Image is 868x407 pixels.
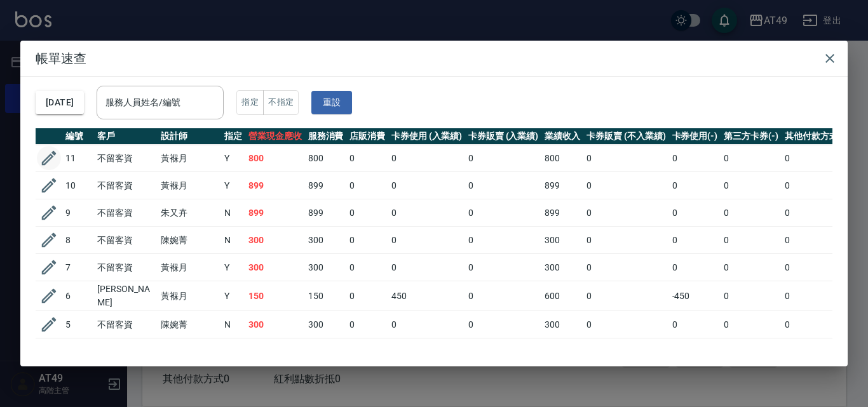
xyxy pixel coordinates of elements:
[669,281,721,311] td: -450
[465,254,542,281] td: 0
[62,338,94,366] td: 4
[245,199,305,227] td: 899
[311,91,352,114] button: 重設
[94,227,158,254] td: 不留客資
[94,281,158,311] td: [PERSON_NAME]
[305,128,347,145] th: 服務消費
[388,172,465,199] td: 0
[94,145,158,172] td: 不留客資
[94,128,158,145] th: 客戶
[541,172,583,199] td: 899
[221,338,245,366] td: N
[245,145,305,172] td: 800
[305,311,347,338] td: 300
[62,281,94,311] td: 6
[583,281,668,311] td: 0
[245,281,305,311] td: 150
[465,281,542,311] td: 0
[669,172,721,199] td: 0
[346,338,388,366] td: 0
[782,254,851,281] td: 0
[465,145,542,172] td: 0
[782,338,851,366] td: 0
[158,281,221,311] td: 黃褓月
[245,227,305,254] td: 300
[94,338,158,366] td: 不留客資
[245,311,305,338] td: 300
[782,281,851,311] td: 0
[782,227,851,254] td: 0
[669,254,721,281] td: 0
[221,199,245,227] td: N
[669,227,721,254] td: 0
[62,172,94,199] td: 10
[388,199,465,227] td: 0
[465,172,542,199] td: 0
[388,128,465,145] th: 卡券使用 (入業績)
[465,199,542,227] td: 0
[94,199,158,227] td: 不留客資
[158,254,221,281] td: 黃褓月
[583,311,668,338] td: 0
[221,128,245,145] th: 指定
[465,128,542,145] th: 卡券販賣 (入業績)
[158,128,221,145] th: 設計師
[158,311,221,338] td: 陳婉菁
[158,172,221,199] td: 黃褓月
[541,311,583,338] td: 300
[305,254,347,281] td: 300
[245,254,305,281] td: 300
[158,145,221,172] td: 黃褓月
[721,281,782,311] td: 0
[721,311,782,338] td: 0
[158,199,221,227] td: 朱又卉
[541,281,583,311] td: 600
[263,90,299,115] button: 不指定
[346,254,388,281] td: 0
[62,254,94,281] td: 7
[221,172,245,199] td: Y
[782,311,851,338] td: 0
[541,254,583,281] td: 300
[346,145,388,172] td: 0
[62,145,94,172] td: 11
[305,281,347,311] td: 150
[388,281,465,311] td: 450
[245,338,305,366] td: 300
[20,41,848,76] h2: 帳單速查
[669,145,721,172] td: 0
[245,172,305,199] td: 899
[782,199,851,227] td: 0
[221,227,245,254] td: N
[669,338,721,366] td: 0
[158,338,221,366] td: 陳婉菁
[541,199,583,227] td: 899
[388,227,465,254] td: 0
[346,281,388,311] td: 0
[221,145,245,172] td: Y
[245,128,305,145] th: 營業現金應收
[305,338,347,366] td: 300
[221,254,245,281] td: Y
[721,254,782,281] td: 0
[465,338,542,366] td: 0
[346,128,388,145] th: 店販消費
[669,311,721,338] td: 0
[62,227,94,254] td: 8
[346,199,388,227] td: 0
[221,311,245,338] td: N
[721,172,782,199] td: 0
[158,227,221,254] td: 陳婉菁
[388,254,465,281] td: 0
[583,227,668,254] td: 0
[782,145,851,172] td: 0
[388,311,465,338] td: 0
[583,254,668,281] td: 0
[305,199,347,227] td: 899
[305,172,347,199] td: 899
[388,145,465,172] td: 0
[669,199,721,227] td: 0
[782,172,851,199] td: 0
[221,281,245,311] td: Y
[541,338,583,366] td: 300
